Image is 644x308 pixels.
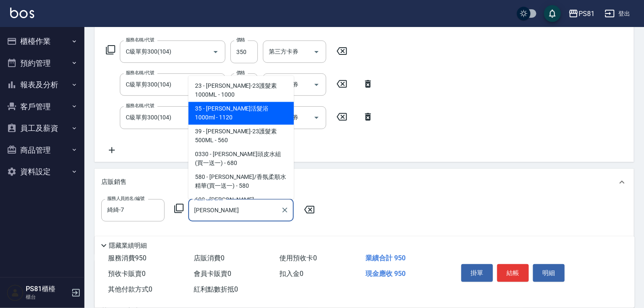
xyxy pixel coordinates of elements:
[3,96,81,118] button: 客戶管理
[533,264,565,282] button: 明細
[126,103,154,109] label: 服務名稱/代號
[188,125,294,148] span: 39 - [PERSON_NAME]-23護髮素500ML - 560
[310,111,323,124] button: Open
[236,37,245,43] label: 價格
[280,254,317,262] span: 使用預收卡 0
[310,45,323,59] button: Open
[365,254,406,262] span: 業績合計 950
[3,30,81,52] button: 櫃檯作業
[194,285,238,293] span: 紅利點數折抵 0
[280,270,304,278] span: 扣入金 0
[188,148,294,170] span: 0330 - [PERSON_NAME]頭皮水組(買一送一) - 680
[3,161,81,183] button: 資料設定
[579,8,595,19] div: PS81
[108,285,152,293] span: 其他付款方式 0
[3,52,81,74] button: 預約管理
[3,74,81,96] button: 報表及分析
[107,195,144,202] label: 服務人員姓名/編號
[194,195,222,202] label: 商品代號/名稱
[108,254,146,262] span: 服務消費 950
[26,293,69,301] p: 櫃台
[565,5,598,22] button: PS81
[236,70,245,76] label: 價格
[3,117,81,139] button: 員工及薪資
[101,178,127,186] p: 店販銷售
[194,254,225,262] span: 店販消費 0
[544,5,561,22] button: save
[10,8,34,18] img: Logo
[26,285,69,293] h5: PS81櫃檯
[601,6,634,22] button: 登出
[209,45,222,59] button: Open
[7,284,24,301] img: Person
[194,270,231,278] span: 會員卡販賣 0
[461,264,493,282] button: 掛單
[188,79,294,102] span: 23 - [PERSON_NAME]-23護髮素1000ML - 1000
[188,193,294,225] span: 699 - [PERSON_NAME]-[PERSON_NAME]頭皮精華(活動組) - 699
[109,241,147,250] p: 隱藏業績明細
[279,204,291,216] button: Clear
[188,102,294,125] span: 35 - [PERSON_NAME]活髮浴1000ml - 1120
[126,70,154,76] label: 服務名稱/代號
[126,37,154,43] label: 服務名稱/代號
[95,169,634,196] div: 店販銷售
[365,270,406,278] span: 現金應收 950
[108,270,146,278] span: 預收卡販賣 0
[188,170,294,193] span: 580 - [PERSON_NAME]/香氛柔順水精華(買一送一) - 580
[497,264,529,282] button: 結帳
[3,139,81,161] button: 商品管理
[310,78,323,92] button: Open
